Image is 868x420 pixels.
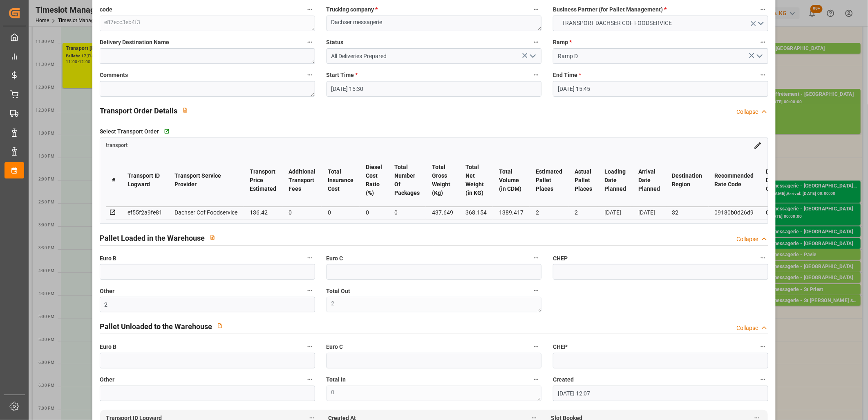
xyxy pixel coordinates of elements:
[531,253,541,263] button: Euro C
[531,70,541,80] button: Start Time *
[327,5,378,14] span: Trucking company
[736,324,758,332] div: Collapse
[553,16,768,31] button: open menu
[304,374,315,385] button: Other
[553,5,667,14] span: Business Partner (for Pallet Management)
[360,154,388,207] th: Diesel Cost Ratio (%)
[553,71,581,79] span: End Time
[531,341,541,352] button: Euro C
[304,253,315,263] button: Euro B
[322,154,360,207] th: Total Insurance Cost
[106,142,128,149] span: transport
[304,4,315,15] button: code
[553,81,768,97] input: DD-MM-YYYY HH:MM
[531,37,541,47] button: Status
[100,287,114,296] span: Other
[327,71,358,79] span: Start Time
[753,50,765,63] button: open menu
[100,321,212,332] h2: Pallet Unloaded to the Warehouse
[100,375,114,384] span: Other
[558,19,676,27] span: TRANSPORT DACHSER COF FOODSERVICE
[632,154,666,207] th: Arrival Date Planned
[766,208,799,217] div: 0010007190
[304,285,315,296] button: Other
[100,254,116,263] span: Euro B
[531,4,541,15] button: Trucking company *
[100,343,116,351] span: Euro B
[598,154,632,207] th: Loading Date Planned
[553,48,768,64] input: Type to search/select
[526,50,539,63] button: open menu
[304,341,315,352] button: Euro B
[212,318,228,334] button: View description
[394,208,420,217] div: 0
[327,81,542,97] input: DD-MM-YYYY HH:MM
[536,208,562,217] div: 2
[432,208,453,217] div: 437.649
[388,154,426,207] th: Total Number Of Packages
[568,154,598,207] th: Actual Pallet Places
[638,208,660,217] div: [DATE]
[121,154,168,207] th: Transport ID Logward
[758,4,768,15] button: Business Partner (for Pallet Management) *
[758,253,768,263] button: CHEP
[553,254,568,263] span: CHEP
[709,154,760,207] th: Recommended Rate Code
[327,287,351,296] span: Total Out
[465,208,487,217] div: 368.154
[327,343,343,351] span: Euro C
[100,127,159,136] span: Select Transport Order
[328,208,353,217] div: 0
[100,105,177,116] h2: Transport Order Details
[672,208,702,217] div: 32
[499,208,523,217] div: 1389.417
[100,5,112,14] span: code
[100,71,128,79] span: Comments
[575,208,592,217] div: 2
[327,386,542,401] textarea: 0
[327,48,542,64] input: Type to search/select
[327,38,344,47] span: Status
[758,37,768,47] button: Ramp *
[304,70,315,80] button: Comments
[531,374,541,385] button: Total In
[531,285,541,296] button: Total Out
[177,102,193,118] button: View description
[715,208,754,217] div: 09180b0d26d9
[106,142,128,148] a: transport
[174,208,237,217] div: Dachser Cof Foodservice
[553,38,572,47] span: Ramp
[106,154,121,207] th: #
[282,154,322,207] th: Additional Transport Fees
[327,297,542,312] textarea: 2
[760,154,805,207] th: Delivery Destination Code
[250,208,276,217] div: 136.42
[736,235,758,244] div: Collapse
[327,375,346,384] span: Total In
[666,154,709,207] th: Destination Region
[327,16,542,31] textarea: Dachser messagerie
[100,233,205,244] h2: Pallet Loaded in the Warehouse
[758,70,768,80] button: End Time *
[553,343,568,351] span: CHEP
[553,386,768,401] input: DD-MM-YYYY HH:MM
[758,341,768,352] button: CHEP
[366,208,382,217] div: 0
[530,154,568,207] th: Estimated Pallet Places
[289,208,315,217] div: 0
[128,208,162,217] div: ef55f2a9fe81
[736,108,758,116] div: Collapse
[459,154,493,207] th: Total Net Weight (in KG)
[327,254,343,263] span: Euro C
[758,374,768,385] button: Created
[100,38,169,47] span: Delivery Destination Name
[493,154,530,207] th: Total Volume (in CDM)
[304,37,315,47] button: Delivery Destination Name
[426,154,459,207] th: Total Gross Weight (Kg)
[100,16,315,31] textarea: e87ecc3eb4f3
[244,154,282,207] th: Transport Price Estimated
[205,230,220,245] button: View description
[604,208,626,217] div: [DATE]
[553,375,574,384] span: Created
[168,154,244,207] th: Transport Service Provider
